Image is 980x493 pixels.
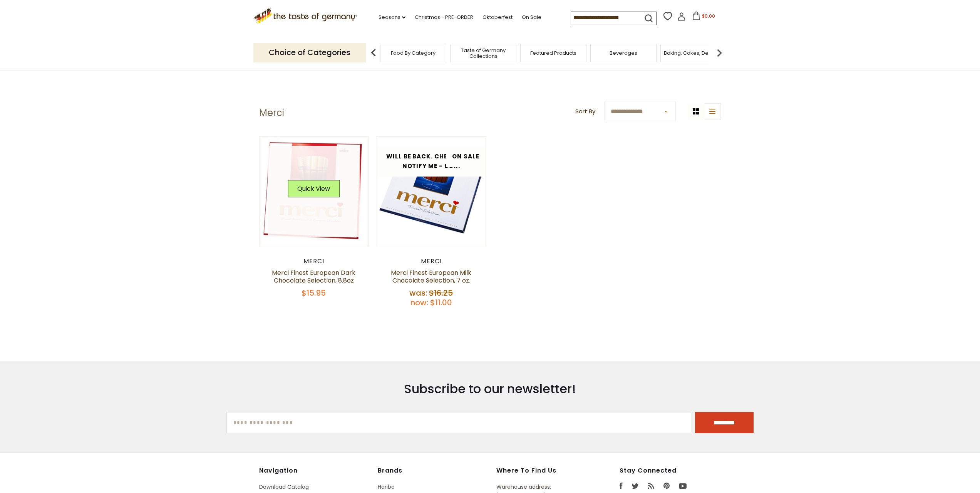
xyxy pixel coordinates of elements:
img: Merci [260,137,369,246]
span: $11.00 [430,297,452,308]
a: Merci Finest European Milk Chocolate Selection, 7 oz. [391,268,471,285]
label: Sort By: [575,107,596,116]
a: Food By Category [391,50,436,56]
img: previous arrow [366,45,381,61]
a: Merci Finest European Dark Chocolate Selection, 8.8oz [272,268,355,285]
a: Beverages [610,50,637,56]
a: Featured Products [530,50,576,56]
span: $15.95 [302,288,326,298]
h4: Where to find us [496,467,584,474]
h1: Merci [259,107,284,119]
h4: Brands [378,467,489,474]
label: Now: [410,297,428,308]
a: On Sale [522,13,541,22]
a: Download Catalog [259,483,309,491]
a: Oktoberfest [482,13,513,22]
span: $16.25 [429,288,453,298]
button: $0.00 [687,12,720,23]
img: Merci [377,137,486,246]
div: Merci [377,257,486,265]
h3: Subscribe to our newsletter! [226,381,754,397]
a: Seasons [379,13,405,22]
div: Merci [259,257,369,265]
img: next arrow [712,45,727,61]
span: $0.00 [702,13,715,19]
a: Taste of Germany Collections [452,47,514,59]
p: Choice of Categories [253,43,366,62]
button: Quick View [288,180,340,197]
h4: Navigation [259,467,370,474]
h4: Stay Connected [620,467,721,474]
a: Haribo [378,483,395,491]
a: Christmas - PRE-ORDER [415,13,473,22]
label: Was: [409,288,427,298]
a: Baking, Cakes, Desserts [664,50,724,56]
